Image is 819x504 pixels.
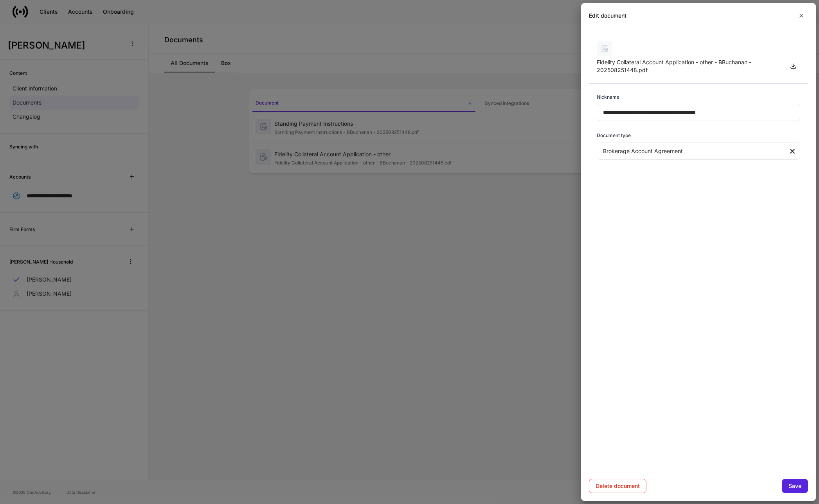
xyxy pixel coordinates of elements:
div: Brokerage Account Agreement [597,143,788,160]
h6: Nickname [597,93,619,101]
h6: Document type [597,132,631,139]
div: Fidelity Collateral Account Application - other - BBuchanan - 202508251448.pdf [597,58,780,74]
h2: Edit document [589,12,626,20]
button: Delete document [589,479,646,493]
div: Delete document [596,483,640,489]
img: svg%3e [597,41,612,56]
button: Save [782,479,808,493]
div: Save [788,483,801,489]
